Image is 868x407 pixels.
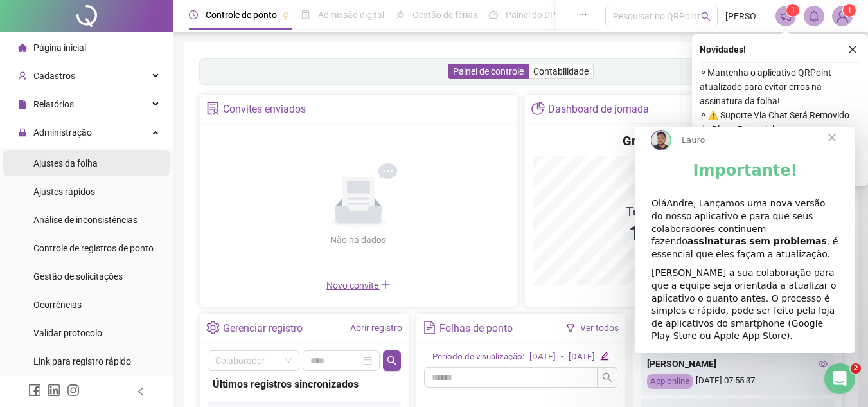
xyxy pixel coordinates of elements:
span: Admissão digital [318,10,384,20]
span: Painel de controle [453,66,524,77]
div: [PERSON_NAME] [647,357,828,371]
span: Novo convite [326,280,391,291]
span: edit [600,352,608,360]
span: search [701,12,711,21]
span: Novidades ! [700,42,746,57]
div: Convites enviados [223,98,306,120]
span: dashboard [489,10,498,19]
a: Abrir registro [350,323,402,333]
span: Controle de registros de ponto [33,243,154,253]
b: Importante! [58,35,163,53]
a: Ver todos [580,323,619,333]
span: lock [18,128,27,137]
span: user-add [18,71,27,80]
div: Últimos registros sincronizados [213,376,396,392]
span: file-done [301,10,310,19]
span: facebook [28,384,41,397]
span: solution [206,102,220,115]
span: search [602,372,612,383]
span: clock-circle [189,10,198,19]
span: 1 [847,6,852,15]
div: OláAndre, Lançamos uma nova versão do nosso aplicativo e para que seus colaboradores continuem fa... [16,71,204,134]
span: plus [380,280,391,290]
span: ⚬ ⚠️ Suporte Via Chat Será Removido do Plano Essencial [700,108,860,136]
h4: Gráfico [623,132,664,150]
span: linkedin [48,384,60,397]
span: filter [566,323,575,332]
div: Folhas de ponto [439,318,513,339]
div: Gerenciar registro [223,318,303,339]
span: Análise de inconsistências [33,215,137,225]
iframe: Intercom live chat mensagem [635,127,855,353]
span: Link para registro rápido [33,356,131,366]
span: instagram [67,384,80,397]
span: Página inicial [33,42,86,53]
div: [DATE] [529,350,556,364]
div: [DATE] [569,350,595,364]
span: setting [206,321,220,334]
span: search [387,356,397,366]
div: Dashboard de jornada [548,98,649,120]
span: ⚬ Mantenha o aplicativo QRPoint atualizado para evitar erros na assinatura da folha! [700,66,860,108]
span: sun [396,10,405,19]
iframe: Intercom live chat [824,363,855,394]
div: [PERSON_NAME] a sua colaboração para que a equipe seja orientada a atualizar o aplicativo o quant... [16,140,204,216]
img: 36607 [833,6,852,26]
sup: 1 [786,4,799,17]
span: Relatórios [33,99,74,109]
span: eye [819,359,828,368]
span: Administração [33,127,92,138]
span: pushpin [282,12,290,19]
span: file-text [423,321,436,334]
span: ellipsis [578,10,587,19]
div: [DATE] 07:55:37 [647,374,828,389]
span: pie-chart [531,102,545,115]
span: Ajustes da folha [33,158,98,168]
div: App online [647,374,693,389]
span: file [18,100,27,109]
span: Cadastros [33,71,75,81]
span: Ocorrências [33,300,82,310]
div: Período de visualização: [432,350,524,364]
sup: Atualize o seu contato no menu Meus Dados [843,4,856,17]
div: - [561,350,563,364]
span: Validar protocolo [33,328,102,338]
span: Ajustes rápidos [33,186,95,197]
span: 2 [851,363,861,374]
span: [PERSON_NAME] [725,9,768,23]
span: Painel do DP [506,10,556,20]
span: notification [780,10,792,22]
span: bell [808,10,820,22]
span: Gestão de solicitações [33,271,123,282]
span: Gestão de férias [412,10,477,20]
span: home [18,43,27,52]
span: Controle de ponto [206,10,277,20]
b: assinaturas sem problemas [52,109,191,120]
div: Não há dados [299,233,418,247]
span: Contabilidade [533,66,589,77]
span: left [136,387,145,396]
span: 1 [791,6,795,15]
span: close [848,45,857,54]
